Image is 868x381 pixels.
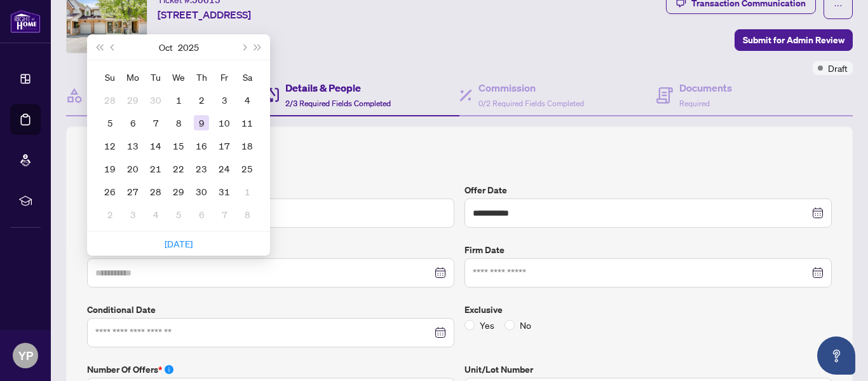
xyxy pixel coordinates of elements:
[217,115,232,130] div: 10
[478,99,584,108] span: 0/2 Required Fields Completed
[165,365,173,374] span: info-circle
[125,161,140,176] div: 20
[148,184,163,199] div: 28
[475,318,499,332] span: Yes
[121,203,144,226] td: 2025-11-03
[144,134,167,157] td: 2025-10-14
[236,134,259,157] td: 2025-10-18
[87,183,454,197] label: Sold Price
[121,134,144,157] td: 2025-10-13
[87,303,454,317] label: Conditional Date
[236,180,259,203] td: 2025-11-01
[121,111,144,134] td: 2025-10-06
[121,157,144,180] td: 2025-10-20
[144,157,167,180] td: 2025-10-21
[98,180,121,203] td: 2025-10-26
[240,184,255,199] div: 1
[213,134,236,157] td: 2025-10-17
[465,363,832,377] label: Unit/Lot Number
[102,161,118,176] div: 19
[213,180,236,203] td: 2025-10-31
[190,203,213,226] td: 2025-11-06
[144,66,167,88] th: Tu
[87,148,832,168] h2: Trade Details
[102,115,118,130] div: 5
[213,157,236,180] td: 2025-10-24
[148,138,163,153] div: 14
[171,184,186,199] div: 29
[167,111,190,134] td: 2025-10-08
[236,203,259,226] td: 2025-11-08
[236,88,259,111] td: 2025-10-04
[148,161,163,176] div: 21
[125,184,140,199] div: 27
[190,134,213,157] td: 2025-10-16
[121,180,144,203] td: 2025-10-27
[121,66,144,88] th: Mo
[167,88,190,111] td: 2025-10-01
[194,92,209,107] div: 2
[148,115,163,130] div: 7
[240,115,255,130] div: 11
[167,134,190,157] td: 2025-10-15
[679,80,732,95] h4: Documents
[98,111,121,134] td: 2025-10-05
[190,66,213,88] th: Th
[171,207,186,222] div: 5
[98,66,121,88] th: Su
[106,34,120,60] button: Previous month (PageUp)
[194,184,209,199] div: 30
[190,111,213,134] td: 2025-10-09
[10,10,41,33] img: logo
[144,180,167,203] td: 2025-10-28
[213,111,236,134] td: 2025-10-10
[679,99,710,108] span: Required
[743,30,844,50] span: Submit for Admin Review
[125,207,140,222] div: 3
[465,243,832,257] label: Firm Date
[167,203,190,226] td: 2025-11-05
[217,92,232,107] div: 3
[171,138,186,153] div: 15
[144,88,167,111] td: 2025-09-30
[735,29,853,51] button: Submit for Admin Review
[98,88,121,111] td: 2025-09-28
[167,66,190,88] th: We
[217,207,232,222] div: 7
[190,157,213,180] td: 2025-10-23
[171,161,186,176] div: 22
[190,180,213,203] td: 2025-10-30
[285,99,391,108] span: 2/3 Required Fields Completed
[167,180,190,203] td: 2025-10-29
[18,347,33,364] span: YP
[165,238,193,249] a: [DATE]
[125,92,140,107] div: 29
[92,34,106,60] button: Last year (Control + left)
[87,363,454,377] label: Number of offers
[171,115,186,130] div: 8
[828,61,848,75] span: Draft
[236,66,259,88] th: Sa
[236,111,259,134] td: 2025-10-11
[98,157,121,180] td: 2025-10-19
[465,303,832,317] label: Exclusive
[240,138,255,153] div: 18
[167,157,190,180] td: 2025-10-22
[178,34,199,60] button: Choose a year
[148,92,163,107] div: 30
[240,207,255,222] div: 8
[465,183,832,197] label: Offer Date
[171,92,186,107] div: 1
[285,80,391,95] h4: Details & People
[158,7,251,22] span: [STREET_ADDRESS]
[515,318,536,332] span: No
[125,115,140,130] div: 6
[213,66,236,88] th: Fr
[236,34,250,60] button: Next month (PageDown)
[217,184,232,199] div: 31
[194,207,209,222] div: 6
[817,336,855,375] button: Open asap
[240,161,255,176] div: 25
[98,203,121,226] td: 2025-11-02
[144,111,167,134] td: 2025-10-07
